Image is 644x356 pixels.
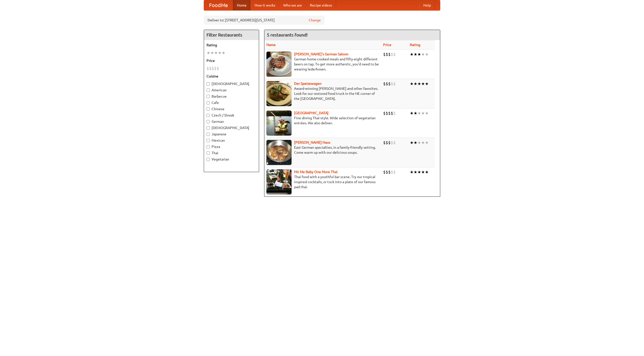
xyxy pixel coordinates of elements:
li: $ [386,110,388,116]
input: German [207,120,210,123]
li: ★ [222,50,225,56]
a: Home [233,0,251,10]
li: $ [383,140,386,145]
li: ★ [210,50,214,56]
input: Cafe [207,101,210,104]
li: $ [388,52,391,57]
li: ★ [218,50,222,56]
li: $ [391,140,393,145]
li: $ [391,81,393,87]
img: esthers.jpg [266,52,292,77]
a: Help [419,0,435,10]
li: $ [212,66,214,71]
li: $ [217,66,219,71]
img: satay.jpg [266,110,292,136]
label: German [207,119,256,124]
li: ★ [417,169,421,175]
li: $ [388,110,391,116]
input: [DEMOGRAPHIC_DATA] [207,126,210,130]
a: FoodMe [204,0,233,10]
li: ★ [417,110,421,116]
li: $ [393,169,396,175]
li: ★ [417,81,421,87]
li: $ [386,52,388,57]
input: Thai [207,151,210,155]
li: ★ [207,50,210,56]
label: Barbecue [207,94,256,99]
li: ★ [417,52,421,57]
li: ★ [425,110,429,116]
p: Fine dining Thai-style. Wide selection of vegetarian entrées. We also deliver. [266,115,379,126]
li: $ [388,140,391,145]
a: [PERSON_NAME]'s German Saloon [294,52,348,56]
li: ★ [410,140,414,145]
a: Who we are [279,0,306,10]
label: Mexican [207,138,256,143]
li: $ [391,110,393,116]
li: ★ [410,52,414,57]
li: $ [207,66,209,71]
li: ★ [414,140,417,145]
h5: Price [207,58,256,63]
a: Der Speisewagen [294,82,321,86]
a: Name [266,43,276,47]
a: Price [383,43,391,47]
input: American [207,89,210,92]
label: Cafe [207,100,256,105]
li: ★ [414,52,417,57]
li: ★ [410,110,414,116]
ng-pluralize: 5 restaurants found! [267,32,308,37]
p: German home-cooked meals and fifty-eight different beers on tap. To get more authentic, you'd nee... [266,57,379,72]
li: ★ [425,140,429,145]
li: $ [383,169,386,175]
input: Czech / Slovak [207,114,210,117]
li: ★ [421,169,425,175]
li: ★ [414,169,417,175]
li: ★ [425,169,429,175]
a: [PERSON_NAME] Haus [294,140,330,144]
label: [DEMOGRAPHIC_DATA] [207,81,256,86]
input: [DEMOGRAPHIC_DATA] [207,82,210,86]
li: $ [383,81,386,87]
li: $ [393,81,396,87]
a: [GEOGRAPHIC_DATA] [294,111,329,115]
input: Vegetarian [207,158,210,161]
li: ★ [214,50,218,56]
h5: Cuisine [207,74,256,79]
li: ★ [410,169,414,175]
p: Award-winning [PERSON_NAME] and other favorites. Look for our restored food truck in the NE corne... [266,86,379,101]
p: Thai food with a youthful bar scene. Try our tropical inspired cocktails, or tuck into a plate of... [266,174,379,189]
label: Thai [207,150,256,155]
li: $ [386,169,388,175]
li: $ [391,169,393,175]
li: $ [383,52,386,57]
img: kohlhaus.jpg [266,140,292,165]
h4: Filter Restaurants [204,30,259,40]
li: $ [386,81,388,87]
a: Recipe videos [306,0,336,10]
li: ★ [410,81,414,87]
input: Barbecue [207,95,210,98]
label: [DEMOGRAPHIC_DATA] [207,125,256,130]
label: Pizza [207,144,256,149]
a: Rating [410,43,420,47]
a: How it works [251,0,279,10]
img: speisewagen.jpg [266,81,292,106]
label: Japanese [207,132,256,137]
li: $ [386,140,388,145]
li: $ [209,66,212,71]
li: ★ [421,52,425,57]
label: Vegetarian [207,157,256,162]
li: $ [393,140,396,145]
input: Chinese [207,107,210,111]
li: $ [214,66,217,71]
li: ★ [425,52,429,57]
input: Mexican [207,139,210,142]
label: Chinese [207,106,256,111]
li: ★ [417,140,421,145]
label: Czech / Slovak [207,113,256,118]
li: ★ [414,110,417,116]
